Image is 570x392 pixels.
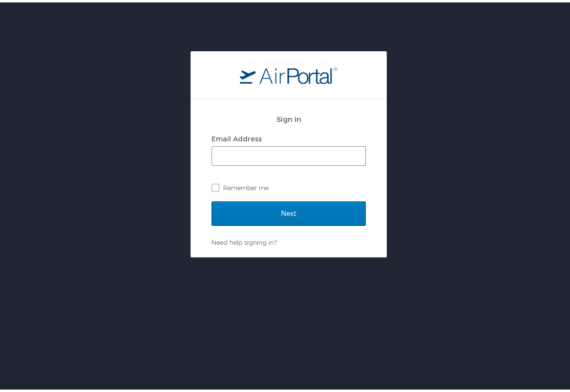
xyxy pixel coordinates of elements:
[240,64,338,81] img: logo
[211,178,366,193] label: Remember me
[211,236,277,244] a: Need help signing in?
[211,111,366,122] h2: Sign In
[211,199,366,223] input: Next
[211,132,262,140] label: Email Address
